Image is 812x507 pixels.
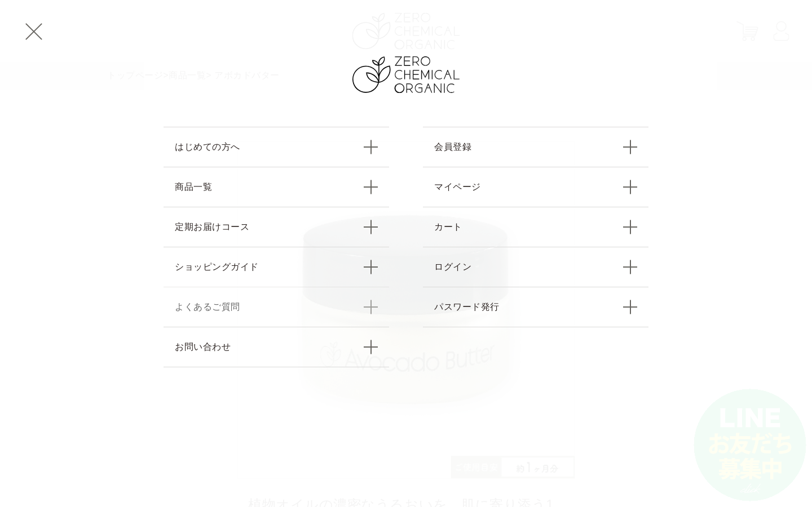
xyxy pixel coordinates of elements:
[164,287,389,327] a: よくあるご質問
[423,167,648,207] a: マイページ
[164,167,389,207] a: 商品一覧
[164,127,389,167] a: はじめての方へ
[423,287,648,327] a: パスワード発行
[352,56,460,93] img: ZERO CHEMICAL ORGANIC
[164,327,389,367] a: お問い合わせ
[164,207,389,247] a: 定期お届けコース
[423,247,648,287] a: ログイン
[164,247,389,287] a: ショッピングガイド
[423,207,648,247] a: カート
[423,127,648,167] a: 会員登録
